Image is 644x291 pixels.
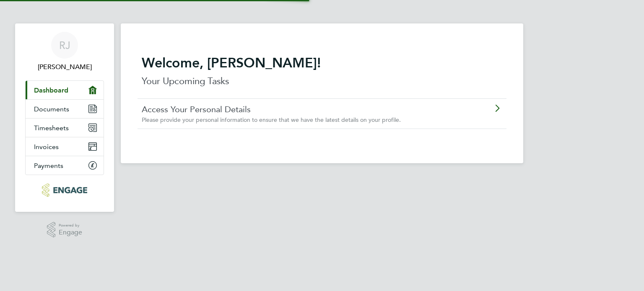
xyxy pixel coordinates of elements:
img: carbonrecruitment-logo-retina.png [42,183,87,197]
nav: Main navigation [15,23,114,212]
a: Powered byEngage [47,222,83,238]
span: Ronak Jani [25,62,104,72]
a: RJ[PERSON_NAME] [25,32,104,72]
a: Invoices [26,137,104,156]
span: Powered by [59,222,82,229]
span: Invoices [34,143,59,151]
a: Access Your Personal Details [142,104,455,115]
a: Payments [26,156,104,175]
span: Payments [34,162,63,170]
a: Dashboard [26,81,104,99]
span: Documents [34,105,69,113]
span: Timesheets [34,124,69,132]
span: RJ [59,40,70,51]
span: Dashboard [34,86,68,94]
h2: Welcome, [PERSON_NAME]! [142,54,502,71]
a: Go to home page [25,183,104,197]
span: Please provide your personal information to ensure that we have the latest details on your profile. [142,116,401,124]
a: Documents [26,100,104,118]
a: Timesheets [26,118,104,137]
span: Engage [59,229,82,236]
p: Your Upcoming Tasks [142,75,502,88]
